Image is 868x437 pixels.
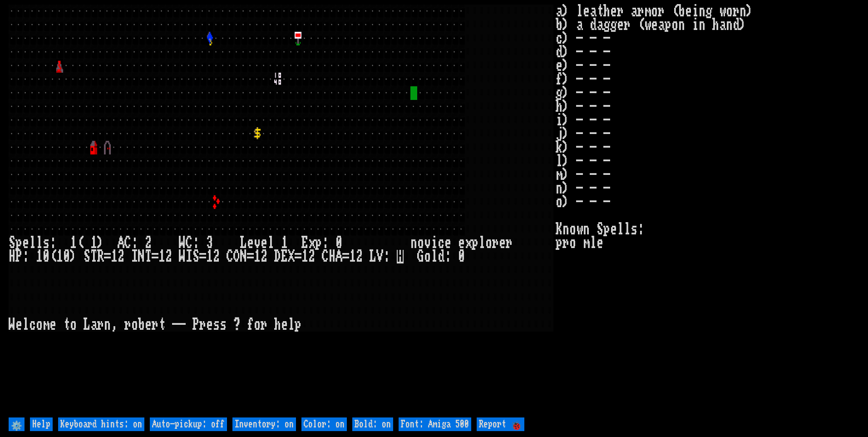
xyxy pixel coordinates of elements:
div: W [179,250,186,263]
div: O [233,250,240,263]
div: : [322,236,329,250]
div: I [186,250,192,263]
div: 2 [308,250,315,263]
div: = [247,250,254,263]
div: 1 [254,250,261,263]
div: L [240,236,247,250]
div: 2 [261,250,267,263]
div: 2 [118,250,124,263]
div: C [124,236,131,250]
div: S [192,250,199,263]
div: t [158,318,165,332]
div: x [308,236,315,250]
div: o [254,318,261,332]
div: C [322,250,329,263]
div: 2 [165,250,172,263]
div: T [90,250,97,263]
div: R [97,250,104,263]
div: e [247,236,254,250]
div: : [22,250,29,263]
div: H [9,250,15,263]
div: 2 [356,250,363,263]
div: 1 [70,236,77,250]
div: e [145,318,152,332]
div: 1 [111,250,118,263]
div: e [15,318,22,332]
div: I [131,250,138,263]
div: p [15,236,22,250]
div: T [145,250,152,263]
div: = [104,250,111,263]
div: V [376,250,383,263]
div: E [301,236,308,250]
div: h [274,318,281,332]
div: r [261,318,267,332]
div: s [220,318,227,332]
div: x [465,236,472,250]
input: Report 🐞 [477,417,524,431]
div: : [49,236,56,250]
input: Font: Amiga 500 [399,417,471,431]
div: r [124,318,131,332]
div: o [424,250,431,263]
div: l [431,250,438,263]
div: 1 [158,250,165,263]
div: l [29,236,36,250]
div: o [417,236,424,250]
div: L [84,318,90,332]
div: l [267,236,274,250]
div: 1 [90,236,97,250]
div: o [36,318,43,332]
div: r [506,236,513,250]
div: G [417,250,424,263]
div: W [179,236,186,250]
div: : [131,236,138,250]
div: s [43,236,49,250]
div: N [240,250,247,263]
div: 0 [458,250,465,263]
input: Keyboard hints: on [58,417,144,431]
div: e [261,236,267,250]
div: , [111,318,118,332]
div: s [213,318,220,332]
div: A [118,236,124,250]
div: L [370,250,376,263]
input: Color: on [301,417,347,431]
div: e [22,236,29,250]
div: e [206,318,213,332]
div: - [172,318,179,332]
div: e [49,318,56,332]
div: n [410,236,417,250]
div: 1 [301,250,308,263]
div: S [84,250,90,263]
div: = [342,250,349,263]
div: 1 [349,250,356,263]
div: 0 [335,236,342,250]
div: e [444,236,451,250]
div: C [186,236,192,250]
div: 1 [56,250,63,263]
div: r [199,318,206,332]
div: f [247,318,254,332]
div: r [492,236,499,250]
div: : [383,250,390,263]
input: Bold: on [352,417,393,431]
div: o [70,318,77,332]
div: c [29,318,36,332]
div: 0 [43,250,49,263]
div: P [15,250,22,263]
div: 1 [281,236,288,250]
div: ) [70,250,77,263]
div: o [131,318,138,332]
div: l [288,318,295,332]
div: = [295,250,301,263]
div: C [227,250,233,263]
div: c [438,236,444,250]
div: 2 [213,250,220,263]
div: : [444,250,451,263]
div: - [179,318,186,332]
div: l [36,236,43,250]
div: D [274,250,281,263]
div: = [152,250,158,263]
div: S [9,236,15,250]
